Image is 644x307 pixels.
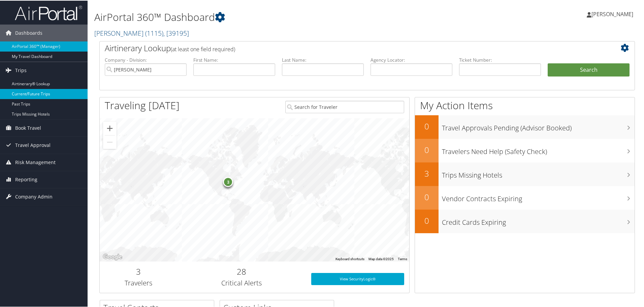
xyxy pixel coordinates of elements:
[398,256,407,260] a: Terms (opens in new tab)
[368,256,394,260] span: Map data ©2025
[15,61,27,78] span: Trips
[94,28,189,37] a: [PERSON_NAME]
[15,4,82,20] img: airportal-logo.png
[182,265,301,277] h2: 28
[103,135,117,148] button: Zoom out
[587,3,640,24] a: [PERSON_NAME]
[171,45,235,52] span: (at least one field required)
[105,42,585,53] h2: Airtinerary Lookup
[15,136,51,153] span: Travel Approval
[145,28,163,37] span: ( 1115 )
[459,56,541,63] label: Ticket Number:
[415,185,635,209] a: 0Vendor Contracts Expiring
[442,166,635,179] h3: Trips Missing Hotels
[105,278,172,287] h3: Travelers
[105,265,172,277] h2: 3
[15,24,42,41] span: Dashboards
[442,190,635,203] h3: Vendor Contracts Expiring
[163,28,189,37] span: , [ 39195 ]
[105,98,180,112] h1: Traveling [DATE]
[223,176,233,186] div: 3
[94,9,458,24] h1: AirPortal 360™ Dashboard
[415,209,635,233] a: 0Credit Cards Expiring
[548,63,630,76] button: Search
[442,143,635,156] h3: Travelers Need Help (Safety Check)
[335,256,364,261] button: Keyboard shortcuts
[415,120,439,131] h2: 0
[442,119,635,132] h3: Travel Approvals Pending (Advisor Booked)
[415,167,439,179] h2: 3
[415,115,635,138] a: 0Travel Approvals Pending (Advisor Booked)
[15,171,37,187] span: Reporting
[285,100,404,113] input: Search for Traveler
[415,214,439,226] h2: 0
[371,56,452,63] label: Agency Locator:
[105,56,187,63] label: Company - Division:
[282,56,364,63] label: Last Name:
[182,278,301,287] h3: Critical Alerts
[415,138,635,162] a: 0Travelers Need Help (Safety Check)
[15,119,41,136] span: Book Travel
[415,162,635,185] a: 3Trips Missing Hotels
[415,191,439,202] h2: 0
[193,56,275,63] label: First Name:
[415,144,439,155] h2: 0
[101,252,124,261] a: Open this area in Google Maps (opens a new window)
[591,10,633,17] span: [PERSON_NAME]
[101,252,124,261] img: Google
[415,98,635,112] h1: My Action Items
[442,214,635,226] h3: Credit Cards Expiring
[15,153,56,170] span: Risk Management
[15,188,53,205] span: Company Admin
[103,121,117,134] button: Zoom in
[311,272,404,284] a: View SecurityLogic®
